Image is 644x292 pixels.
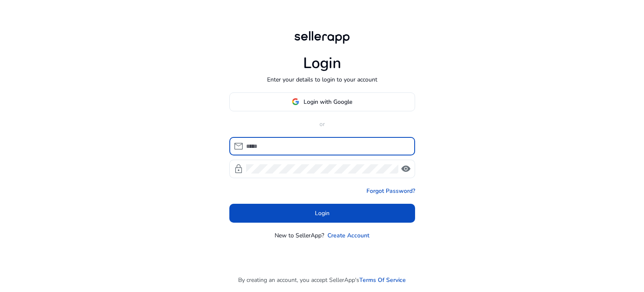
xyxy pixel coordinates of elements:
[229,92,415,111] button: Login with Google
[401,164,411,174] span: visibility
[234,164,244,174] span: lock
[229,120,415,129] p: or
[292,98,299,105] img: google-logo.svg
[304,97,352,106] span: Login with Google
[359,276,406,284] a: Terms Of Service
[303,54,341,72] h1: Login
[267,75,377,84] p: Enter your details to login to your account
[327,231,369,240] a: Create Account
[234,141,244,151] span: mail
[315,209,330,218] span: Login
[366,187,415,195] a: Forgot Password?
[275,231,324,240] p: New to SellerApp?
[229,204,415,223] button: Login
